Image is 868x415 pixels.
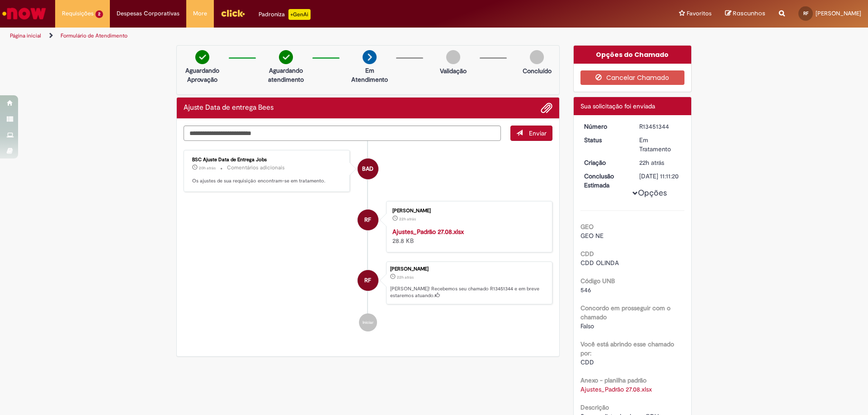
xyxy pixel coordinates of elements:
[580,277,615,285] b: Código UNB
[725,9,765,18] a: Rascunhos
[390,285,547,299] p: [PERSON_NAME]! Recebemos seu chamado R13451344 e em breve estaremos atuando.
[580,385,652,393] a: Download de Ajustes_Padrão 27.08.xlsx
[117,9,179,18] span: Despesas Corporativas
[184,126,501,141] textarea: Digite sua mensagem aqui...
[193,9,207,18] span: More
[530,50,544,64] img: img-circle-grey.png
[358,270,378,291] div: Ricardo Luciano Da Silva Filho
[288,9,311,20] p: +GenAi
[264,66,308,84] p: Aguardando atendimento
[580,70,685,85] button: Cancelar Chamado
[510,126,552,141] button: Enviar
[279,50,293,64] img: check-circle-green.png
[364,209,371,231] span: RF
[392,228,464,236] a: Ajustes_Padrão 27.08.xlsx
[363,50,377,64] img: arrow-next.png
[580,322,594,330] span: Falso
[399,216,416,222] span: 22h atrás
[580,286,591,294] span: 546
[639,159,664,167] span: 22h atrás
[259,9,311,20] div: Padroniza
[577,172,633,190] dt: Conclusão Estimada
[1,5,47,23] img: ServiceNow
[580,259,619,267] span: CDD OLINDA
[358,159,378,179] div: BSC Ajuste Data de Entrega Jobs
[184,104,274,112] h2: Ajuste Data de entrega Bees Histórico de tíquete
[639,172,681,181] div: [DATE] 11:11:20
[577,158,633,167] dt: Criação
[541,102,552,114] button: Adicionar anexos
[574,46,692,64] div: Opções do Chamado
[199,165,216,171] time: 27/08/2025 12:15:07
[639,158,681,167] div: 27/08/2025 10:11:17
[227,164,285,172] small: Comentários adicionais
[62,9,94,18] span: Requisições
[184,141,552,340] ul: Histórico de tíquete
[390,266,547,272] div: [PERSON_NAME]
[392,227,543,245] div: 28.8 KB
[392,208,543,214] div: [PERSON_NAME]
[580,376,646,384] b: Anexo - planilha padrão
[397,275,414,280] time: 27/08/2025 10:11:17
[529,129,547,137] span: Enviar
[192,157,343,163] div: BSC Ajuste Data de Entrega Jobs
[348,66,392,84] p: Em Atendimento
[397,275,414,280] span: 22h atrás
[580,102,655,110] span: Sua solicitação foi enviada
[580,232,604,240] span: GEO NE
[221,6,245,20] img: click_logo_yellow_360x200.png
[199,165,216,171] span: 20h atrás
[580,223,594,231] b: GEO
[803,10,808,16] span: RF
[95,10,103,18] span: 2
[180,66,224,84] p: Aguardando Aprovação
[639,122,681,131] div: R13451344
[61,32,127,39] a: Formulário de Atendimento
[580,250,594,258] b: CDD
[362,158,373,180] span: BAD
[364,270,371,291] span: RF
[577,135,633,145] dt: Status
[687,9,712,18] span: Favoritos
[639,135,681,154] div: Em Tratamento
[733,9,765,18] span: Rascunhos
[580,358,594,366] span: CDD
[399,216,416,222] time: 27/08/2025 10:10:42
[577,122,633,131] dt: Número
[7,28,572,44] ul: Trilhas de página
[639,159,664,167] time: 27/08/2025 10:11:17
[192,177,343,185] p: Os ajustes de sua requisição encontram-se em tratamento.
[523,66,552,75] p: Concluído
[358,210,378,230] div: Ricardo Luciano Da Silva Filho
[446,50,460,64] img: img-circle-grey.png
[440,66,467,75] p: Validação
[580,340,674,357] b: Você está abrindo esse chamado por:
[184,261,552,305] li: Ricardo Luciano Da Silva Filho
[580,403,609,411] b: Descrição
[10,32,41,39] a: Página inicial
[816,9,861,17] span: [PERSON_NAME]
[195,50,209,64] img: check-circle-green.png
[580,304,670,321] b: Concordo em prosseguir com o chamado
